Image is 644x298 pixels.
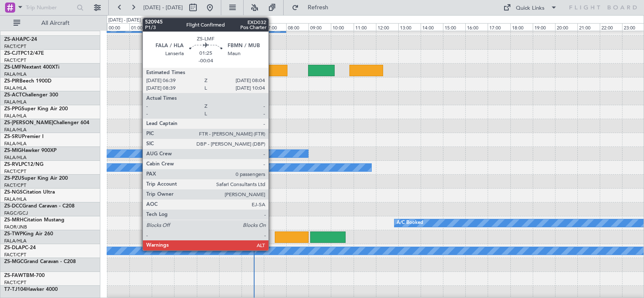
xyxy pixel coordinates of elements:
[4,148,56,153] a: ZS-MIGHawker 900XP
[4,120,53,125] span: ZS-[PERSON_NAME]
[4,273,45,278] a: ZS-FAWTBM-700
[288,1,338,14] button: Refresh
[174,23,196,31] div: 03:00
[398,23,421,31] div: 13:00
[4,218,24,223] span: ZS-MRH
[4,71,27,77] a: FALA/HLA
[510,23,533,31] div: 18:00
[26,1,74,14] input: Trip Number
[301,5,336,11] span: Refresh
[4,51,21,56] span: ZS-CJT
[4,141,27,147] a: FALA/HLA
[4,190,55,195] a: ZS-NGSCitation Ultra
[533,23,555,31] div: 19:00
[4,279,26,286] a: FACT/CPT
[4,231,53,237] a: ZS-TWPKing Air 260
[4,273,23,278] span: ZS-FAW
[4,176,21,181] span: ZS-PZU
[286,23,309,31] div: 08:00
[107,23,129,31] div: 00:00
[577,23,600,31] div: 21:00
[354,23,376,31] div: 11:00
[397,217,423,229] div: A/C Booked
[9,16,91,30] button: All Aircraft
[499,1,561,14] button: Quick Links
[4,113,27,119] a: FALA/HLA
[4,287,26,292] span: T7-TJ104
[4,57,26,64] a: FACT/CPT
[4,93,22,98] span: ZS-ACT
[4,99,27,105] a: FALA/HLA
[4,65,22,70] span: ZS-LMF
[4,162,43,167] a: ZS-RVLPC12/NG
[4,204,75,209] a: ZS-DCCGrand Caravan - C208
[555,23,577,31] div: 20:00
[516,4,545,13] div: Quick Links
[4,148,21,153] span: ZS-MIG
[4,176,68,181] a: ZS-PZUSuper King Air 200
[4,196,27,202] a: FALA/HLA
[4,120,89,125] a: ZS-[PERSON_NAME]Challenger 604
[421,23,443,31] div: 14:00
[4,65,59,70] a: ZS-LMFNextant 400XTi
[4,231,23,237] span: ZS-TWP
[4,182,26,189] a: FACT/CPT
[4,252,26,258] a: FACT/CPT
[4,37,23,42] span: ZS-AHA
[600,23,622,31] div: 22:00
[4,134,22,139] span: ZS-SRU
[152,23,174,31] div: 02:00
[4,93,58,98] a: ZS-ACTChallenger 300
[22,20,89,26] span: All Aircraft
[264,23,286,31] div: 07:00
[465,23,488,31] div: 16:00
[4,204,22,209] span: ZS-DCC
[4,106,68,112] a: ZS-PPGSuper King Air 200
[4,259,24,264] span: ZS-MGC
[309,23,331,31] div: 09:00
[4,245,36,250] a: ZS-DLAPC-24
[4,218,64,223] a: ZS-MRHCitation Mustang
[197,23,219,31] div: 04:00
[4,154,27,161] a: FALA/HLA
[4,210,28,216] a: FAGC/GCJ
[4,51,44,56] a: ZS-CJTPC12/47E
[143,4,183,11] span: [DATE] - [DATE]
[4,106,21,112] span: ZS-PPG
[4,238,27,244] a: FALA/HLA
[331,23,353,31] div: 10:00
[4,85,27,91] a: FALA/HLA
[4,79,51,84] a: ZS-PIRBeech 1900D
[4,162,21,167] span: ZS-RVL
[4,224,27,230] a: FAOR/JNB
[219,23,241,31] div: 05:00
[376,23,398,31] div: 12:00
[4,127,27,133] a: FALA/HLA
[4,259,76,264] a: ZS-MGCGrand Caravan - C208
[4,168,26,175] a: FACT/CPT
[4,134,43,139] a: ZS-SRUPremier I
[4,245,22,250] span: ZS-DLA
[443,23,465,31] div: 15:00
[4,190,23,195] span: ZS-NGS
[4,43,26,50] a: FACT/CPT
[488,23,510,31] div: 17:00
[108,17,141,24] div: [DATE] - [DATE]
[129,23,152,31] div: 01:00
[4,287,58,292] a: T7-TJ104Hawker 4000
[241,23,264,31] div: 06:00
[4,79,19,84] span: ZS-PIR
[4,37,37,42] a: ZS-AHAPC-24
